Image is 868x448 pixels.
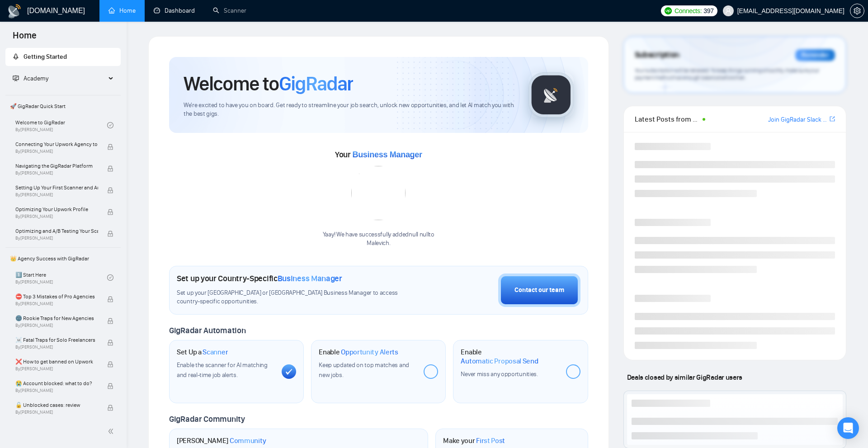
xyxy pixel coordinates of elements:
span: Business Manager [278,274,342,283]
span: Business Manager [352,150,422,159]
h1: [PERSON_NAME] [177,436,266,445]
span: Automatic Proposal Send [461,357,538,366]
span: ☠️ Fatal Traps for Solo Freelancers [15,335,98,344]
span: 397 [703,6,713,16]
span: Setting Up Your First Scanner and Auto-Bidder [15,183,98,192]
a: dashboardDashboard [154,7,195,14]
span: Academy [13,75,48,82]
span: By [PERSON_NAME] [15,192,98,198]
a: Welcome to GigRadarBy[PERSON_NAME] [15,115,107,135]
a: setting [850,7,864,14]
img: upwork-logo.png [665,7,672,14]
div: Reminder [795,49,835,61]
span: fund-projection-screen [13,75,19,81]
span: Never miss any opportunities. [461,370,538,378]
a: homeHome [108,7,136,14]
span: Enable the scanner for AI matching and real-time job alerts. [177,361,268,379]
span: By [PERSON_NAME] [15,236,98,241]
span: rocket [13,53,19,60]
span: check-circle [107,122,113,128]
span: Latest Posts from the GigRadar Community [635,113,700,125]
div: Yaay! We have successfully added null null to [323,231,434,248]
span: GigRadar Community [169,414,245,424]
span: lock [107,165,113,172]
img: gigradar-logo.png [528,72,574,118]
span: GigRadar Automation [169,325,245,335]
span: lock [107,340,113,346]
span: lock [107,187,113,193]
span: ⛔ Top 3 Mistakes of Pro Agencies [15,292,98,301]
span: By [PERSON_NAME] [15,344,98,350]
li: Getting Started [5,48,121,66]
p: Malevich . [323,239,434,248]
span: By [PERSON_NAME] [15,410,98,415]
span: Deals closed by similar GigRadar users [623,369,746,385]
span: check-circle [107,274,113,281]
h1: Make your [443,436,505,445]
span: lock [107,209,113,215]
div: Contact our team [514,285,564,295]
button: Contact our team [498,274,580,307]
a: searchScanner [213,7,246,14]
span: Connects: [675,6,702,16]
span: By [PERSON_NAME] [15,366,98,372]
h1: Welcome to [184,71,353,96]
span: Your subscription will be renewed. To keep things running smoothly, make sure your payment method... [635,67,819,81]
span: lock [107,296,113,302]
span: Community [230,436,266,445]
span: lock [107,318,113,324]
h1: Enable [319,348,398,357]
span: By [PERSON_NAME] [15,323,98,328]
span: export [830,115,835,123]
h1: Set up your Country-Specific [177,274,342,283]
span: lock [107,383,113,389]
span: By [PERSON_NAME] [15,301,98,307]
span: lock [107,405,113,411]
img: logo [7,4,22,19]
span: Optimizing and A/B Testing Your Scanner for Better Results [15,226,98,236]
span: By [PERSON_NAME] [15,388,98,393]
span: Optimizing Your Upwork Profile [15,205,98,214]
img: error [351,166,406,220]
span: lock [107,361,113,368]
span: Scanner [203,348,228,357]
span: 🚀 GigRadar Quick Start [6,97,120,115]
span: user [725,8,731,14]
a: 1️⃣ Start HereBy[PERSON_NAME] [15,268,107,288]
span: Academy [24,75,48,82]
span: Connecting Your Upwork Agency to GigRadar [15,140,98,149]
span: setting [850,7,864,14]
span: We're excited to have you on board. Get ready to streamline your job search, unlock new opportuni... [184,101,514,118]
h1: Enable [461,348,558,365]
span: Keep updated on top matches and new jobs. [319,361,409,379]
span: 👑 Agency Success with GigRadar [6,250,120,268]
span: By [PERSON_NAME] [15,149,98,154]
span: Opportunity Alerts [341,348,398,357]
span: lock [107,231,113,237]
a: Join GigRadar Slack Community [768,115,828,125]
span: Set up your [GEOGRAPHIC_DATA] or [GEOGRAPHIC_DATA] Business Manager to access country-specific op... [177,289,419,306]
span: ❌ How to get banned on Upwork [15,357,98,366]
button: setting [850,4,864,18]
span: Getting Started [24,53,67,61]
span: 🔓 Unblocked cases: review [15,401,98,410]
span: First Post [476,436,505,445]
span: double-left [108,427,117,436]
h1: Set Up a [177,348,228,357]
span: lock [107,144,113,150]
span: By [PERSON_NAME] [15,170,98,176]
span: 😭 Account blocked: what to do? [15,379,98,388]
span: By [PERSON_NAME] [15,214,98,219]
span: Home [5,29,44,48]
span: 🌚 Rookie Traps for New Agencies [15,314,98,323]
span: Your [335,150,422,160]
div: Open Intercom Messenger [837,417,859,439]
span: GigRadar [279,71,353,96]
a: export [830,115,835,123]
span: Navigating the GigRadar Platform [15,161,98,170]
span: Subscription [635,47,679,63]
